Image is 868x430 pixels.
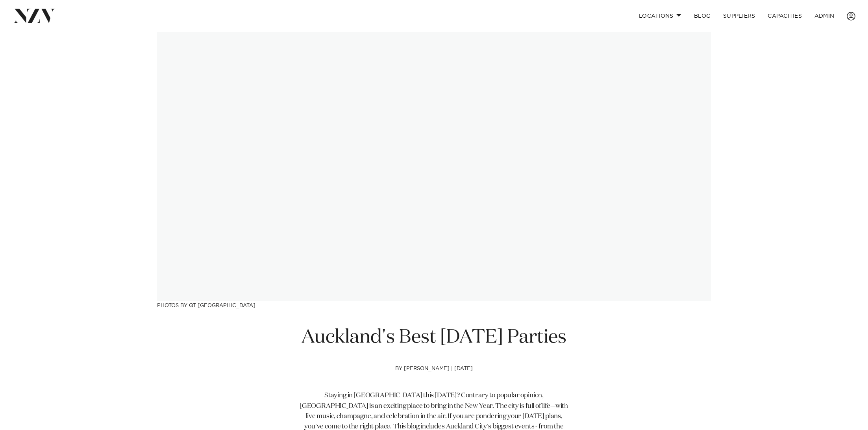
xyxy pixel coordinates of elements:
[157,301,711,309] h3: Photos by QT [GEOGRAPHIC_DATA]
[633,7,688,24] a: Locations
[808,7,840,24] a: ADMIN
[688,7,717,24] a: BLOG
[13,9,56,23] img: nzv-logo.png
[761,7,808,24] a: Capacities
[717,7,761,24] a: SUPPLIERS
[300,325,569,350] h1: Auckland's Best [DATE] Parties
[300,366,569,391] h4: by [PERSON_NAME] | [DATE]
